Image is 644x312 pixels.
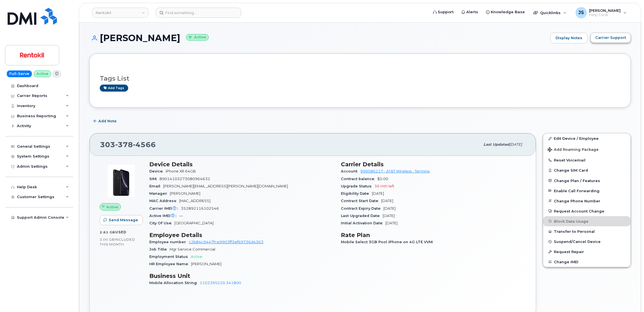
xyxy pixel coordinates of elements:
[341,161,526,168] h3: Carrier Details
[543,257,630,267] button: Change IMEI
[543,143,630,155] button: Add Roaming Package
[543,247,630,257] button: Request Repair
[619,287,640,308] iframe: Messenger Launcher
[189,240,263,244] a: c2b84c9447fce9903ff3ef69736d4363
[149,184,163,188] span: Email
[341,184,374,188] span: Upgrade Status
[149,240,189,244] span: Employee number
[543,216,630,226] button: Block Data Usage
[98,118,117,124] span: Add Note
[548,147,599,153] span: Add Roaming Package
[166,169,196,173] span: iPhone XR 64GB
[100,237,135,247] span: included this month
[341,214,383,218] span: Last Upgraded Date
[590,33,631,43] button: Carrier Support
[543,176,630,186] button: Change Plan / Features
[100,75,620,82] h3: Tags List
[191,255,202,259] span: Active
[149,191,170,196] span: Manager
[159,177,210,181] span: 89014103273080964632
[385,221,397,225] span: [DATE]
[341,191,372,196] span: Eligibility Date
[149,214,179,218] span: Active IMEI
[149,273,334,279] h3: Business Unit
[149,161,334,168] h3: Device Details
[149,232,334,238] h3: Employee Details
[543,165,630,175] button: Change SIM Card
[100,230,115,234] span: 2.61 GB
[554,178,600,183] span: Change Plan / Features
[100,238,115,242] span: 3.00 GB
[483,142,509,147] span: Last updated
[341,199,381,203] span: Contract Start Date
[181,206,219,211] span: 352892116102546
[149,221,174,225] span: City Of Use
[341,240,436,244] span: Mobile Select 3GB Pool iPhone on 4G LTE VVM
[377,177,388,181] span: $0.00
[543,226,630,236] button: Transfer to Personal
[341,206,383,211] span: Contract Expiry Date
[543,196,630,206] button: Change Phone Number
[149,247,170,251] span: Job Title
[149,206,181,211] span: Carrier IMEI
[543,155,630,165] button: Reset Voicemail
[383,206,396,211] span: [DATE]
[106,204,118,210] span: Active
[163,184,288,188] span: [PERSON_NAME][EMAIL_ADDRESS][PERSON_NAME][DOMAIN_NAME]
[170,191,200,196] span: [PERSON_NAME]
[595,35,626,40] span: Carrier Support
[543,133,630,143] a: Edit Device / Employee
[374,184,394,188] span: 36 mth left
[186,34,209,41] small: Active
[360,169,430,173] a: 999586217 - AT&T Wireless - Terminix
[341,221,385,225] span: Initial Activation Date
[170,247,215,251] span: Mgr Service Commercial
[115,140,133,149] span: 378
[509,142,522,147] span: [DATE]
[179,199,210,203] span: [MAC_ADDRESS]
[550,33,588,43] a: Display Notes
[341,232,526,238] h3: Rate Plan
[543,186,630,196] button: Enable Call Forwarding
[149,281,200,285] span: Mobile Allocation String
[554,240,601,244] span: Suspend/Cancel Device
[341,177,377,181] span: Contract balance
[341,169,360,173] span: Account
[115,230,126,234] span: used
[200,281,241,285] a: 2102395220.341800
[149,255,191,259] span: Employment Status
[543,206,630,216] button: Request Account Change
[179,214,183,218] span: —
[100,215,143,225] button: Send Message
[191,262,221,266] span: [PERSON_NAME]
[89,33,547,43] h1: [PERSON_NAME]
[174,221,214,225] span: [GEOGRAPHIC_DATA]
[100,85,128,92] a: Add tags
[133,140,156,149] span: 4566
[383,214,395,218] span: [DATE]
[372,191,384,196] span: [DATE]
[100,140,156,149] span: 303
[381,199,393,203] span: [DATE]
[104,164,138,198] img: image20231002-3703462-u8y6nc.jpeg
[149,262,191,266] span: HR Employee Name
[149,177,159,181] span: SIM
[109,217,138,223] span: Send Message
[149,169,166,173] span: Device
[89,116,121,126] button: Add Note
[554,189,599,193] span: Enable Call Forwarding
[149,199,179,203] span: MAC Address
[543,236,630,247] button: Suspend/Cancel Device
